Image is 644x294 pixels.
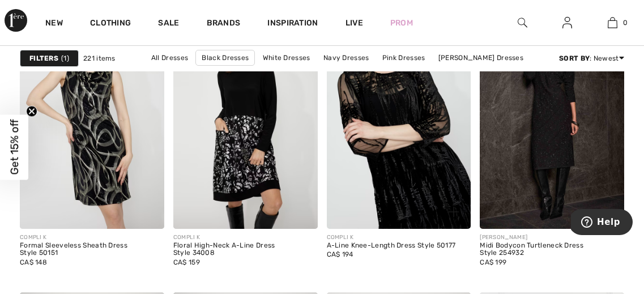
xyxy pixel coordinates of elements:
div: : Newest [559,53,624,63]
span: CA$ 194 [327,250,353,258]
a: Sign In [553,16,581,30]
img: 1ère Avenue [5,9,27,32]
a: Brands [207,18,241,30]
span: 221 items [83,53,116,63]
span: 1 [61,53,69,63]
a: White Dresses [257,50,316,65]
img: Formal Sleeveless Sheath Dress Style 50151. As sample [20,12,164,229]
a: All Dresses [146,50,194,65]
strong: Sort By [559,54,590,62]
a: Live [346,17,363,29]
a: Prom [390,17,413,29]
span: Inspiration [267,18,318,30]
iframe: Opens a widget where you can find more information [571,209,633,237]
span: 0 [623,18,628,28]
span: CA$ 199 [480,258,506,266]
div: Formal Sleeveless Sheath Dress Style 50151 [20,242,164,258]
div: COMPLI K [20,233,164,242]
a: 0 [590,16,634,29]
a: [PERSON_NAME] Dresses [230,66,326,80]
button: Close teaser [26,105,37,117]
a: A-Line Knee-Length Dress Style 50177. As sample [327,12,471,229]
img: plus_v2.svg [449,207,459,217]
span: CA$ 159 [173,258,200,266]
a: Navy Dresses [318,50,375,65]
img: My Info [562,16,572,29]
a: Long Dresses [328,66,385,80]
img: search the website [518,16,527,29]
a: Pink Dresses [377,50,431,65]
div: COMPLI K [327,233,471,242]
div: COMPLI K [173,233,318,242]
a: Sale [158,18,179,30]
img: My Bag [608,16,617,29]
a: [PERSON_NAME] Dresses [433,50,529,65]
div: Floral High-Neck A-Line Dress Style 34008 [173,242,318,258]
a: New [45,18,63,30]
img: Floral High-Neck A-Line Dress Style 34008. As sample [173,12,318,229]
a: Clothing [90,18,131,30]
strong: Filters [29,53,58,63]
img: Midi Bodycon Turtleneck Dress Style 254932. Black [480,12,624,229]
div: Midi Bodycon Turtleneck Dress Style 254932 [480,242,624,258]
div: A-Line Knee-Length Dress Style 50177 [327,242,471,250]
span: Get 15% off [8,120,21,175]
a: Short Dresses [386,66,445,80]
div: [PERSON_NAME] [480,233,624,242]
span: CA$ 148 [20,258,47,266]
a: Black Dresses [195,50,255,66]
